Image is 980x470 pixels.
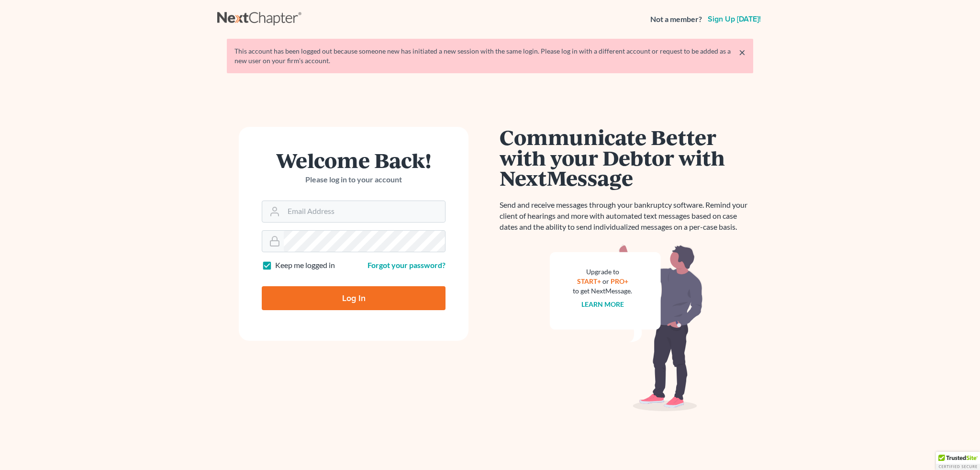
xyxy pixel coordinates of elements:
[262,150,445,170] h1: Welcome Back!
[367,260,445,269] a: Forgot your password?
[573,267,632,277] div: Upgrade to
[275,260,335,271] label: Keep me logged in
[500,127,753,188] h1: Communicate Better with your Debtor with NextMessage
[706,15,763,23] a: Sign up [DATE]!
[650,14,702,25] strong: Not a member?
[936,452,980,470] div: TrustedSite Certified
[573,286,632,296] div: to get NextMessage.
[577,277,601,285] a: START+
[234,46,746,66] div: This account has been logged out because someone new has initiated a new session with the same lo...
[262,174,445,185] p: Please log in to your account
[581,300,624,308] a: Learn more
[602,277,609,285] span: or
[550,244,703,412] img: nextmessage_bg-59042aed3d76b12b5cd301f8e5b87938c9018125f34e5fa2b7a6b67550977c72.svg
[611,277,628,285] a: PRO+
[284,201,445,222] input: Email Address
[739,46,746,58] a: ×
[262,286,445,310] input: Log In
[500,200,753,233] p: Send and receive messages through your bankruptcy software. Remind your client of hearings and mo...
